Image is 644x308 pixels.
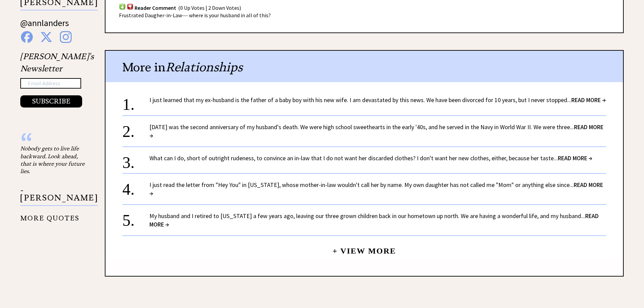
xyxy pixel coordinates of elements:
[119,3,126,10] img: votup.png
[20,50,94,108] div: [PERSON_NAME]'s Newsletter
[122,96,149,108] div: 1.
[20,187,98,206] p: - [PERSON_NAME]
[122,212,149,224] div: 5.
[135,4,176,11] span: Reader Comment
[149,123,603,139] span: READ MORE →
[105,51,623,82] div: More in
[149,181,603,197] a: I just read the letter from "Hey You" in [US_STATE], whose mother-in-law wouldn't call her by nam...
[149,212,599,228] span: READ MORE →
[20,17,69,35] a: @annlanders
[20,209,79,222] a: MORE QUOTES
[178,4,241,11] span: (0 Up Votes | 2 Down Votes)
[20,138,88,145] div: “
[571,96,606,104] span: READ MORE →
[149,181,603,197] span: READ MORE →
[119,12,271,19] span: Frustrated Daugher-in-Law--- where is your husband in all of this?
[332,241,396,255] a: + View More
[149,212,599,228] a: My husband and I retired to [US_STATE] a few years ago, leaving our three grown children back in ...
[122,154,149,166] div: 3.
[21,31,33,43] img: facebook%20blue.png
[127,3,134,10] img: votdown.png
[20,78,81,89] input: Email Address
[558,154,592,162] span: READ MORE →
[149,123,603,139] a: [DATE] was the second anniversary of my husband's death. We were high school sweethearts in the e...
[20,95,82,108] button: SUBSCRIBE
[122,123,149,135] div: 2.
[149,96,606,104] a: I just learned that my ex-husband is the father of a baby boy with his new wife. I am devastated ...
[166,60,243,75] span: Relationships
[122,181,149,193] div: 4.
[60,31,72,43] img: instagram%20blue.png
[40,31,52,43] img: x%20blue.png
[149,154,592,162] a: What can I do, short of outright rudeness, to convince an in-law that I do not want her discarded...
[20,145,88,175] div: Nobody gets to live life backward. Look ahead, that is where your future lies.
